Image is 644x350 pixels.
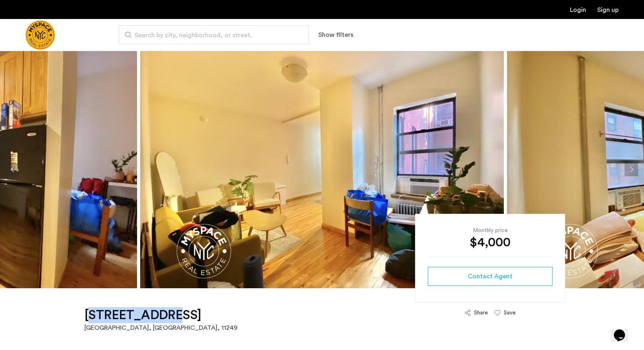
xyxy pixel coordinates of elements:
a: Login [570,7,586,13]
a: [STREET_ADDRESS][GEOGRAPHIC_DATA], [GEOGRAPHIC_DATA], 11249 [84,307,238,333]
a: Cazamio Logo [25,20,55,50]
input: Apartment Search [119,25,309,44]
div: Share [474,309,488,317]
iframe: chat widget [611,318,636,342]
button: Show or hide filters [318,30,353,40]
a: Registration [597,7,619,13]
h1: [STREET_ADDRESS] [84,307,238,323]
img: logo [25,20,55,50]
button: button [428,267,553,286]
button: Previous apartment [6,163,19,176]
button: Next apartment [625,163,638,176]
div: Monthly price [428,226,553,234]
span: Search by city, neighborhood, or street. [135,30,287,40]
span: Contact Agent [468,272,513,281]
div: $4,000 [428,234,553,250]
h2: [GEOGRAPHIC_DATA], [GEOGRAPHIC_DATA] , 11249 [84,323,238,333]
img: apartment [140,51,504,288]
div: Save [504,309,516,317]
